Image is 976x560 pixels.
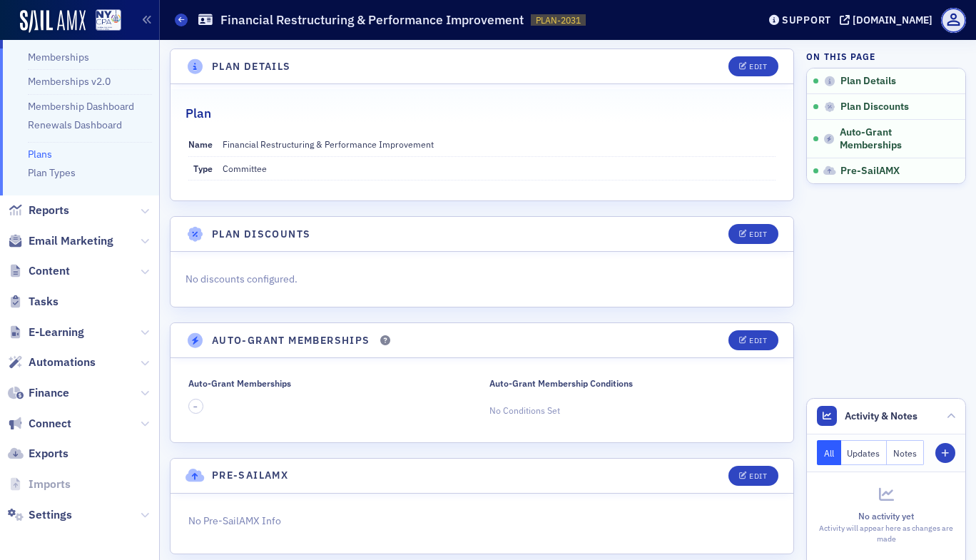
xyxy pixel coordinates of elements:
[8,446,68,462] a: Exports
[28,100,134,113] a: Membership Dashboard
[193,402,198,412] span: –
[8,355,96,370] a: Automations
[749,337,767,345] div: Edit
[489,378,633,389] div: Auto-Grant Membership Conditions
[8,203,69,218] a: Reports
[8,385,69,401] a: Finance
[193,163,213,174] span: Type
[8,294,59,310] a: Tasks
[28,148,52,161] a: Plans
[8,263,70,279] a: Content
[536,14,581,26] span: PLAN-2031
[29,507,72,523] span: Settings
[188,138,213,150] span: Name
[8,416,71,432] a: Connect
[29,385,69,401] span: Finance
[29,325,84,340] span: E-Learning
[29,233,113,249] span: Email Marketing
[8,477,71,492] a: Imports
[728,224,778,244] button: Edit
[8,233,113,249] a: Email Marketing
[212,227,311,242] h4: Plan Discounts
[749,230,767,238] div: Edit
[749,63,767,71] div: Edit
[29,263,70,279] span: Content
[185,272,778,287] p: No discounts configured.
[841,440,888,465] button: Updates
[817,440,841,465] button: All
[728,330,778,350] button: Edit
[782,14,831,26] div: Support
[28,166,76,179] a: Plan Types
[223,157,776,180] dd: Committee
[29,477,71,492] span: Imports
[86,9,121,34] a: View Homepage
[212,59,291,74] h4: Plan Details
[887,440,924,465] button: Notes
[29,294,59,310] span: Tasks
[817,509,955,522] div: No activity yet
[840,101,909,113] span: Plan Discounts
[188,378,291,389] div: Auto-Grant Memberships
[185,104,211,123] h2: Plan
[840,75,896,88] span: Plan Details
[840,15,937,25] button: [DOMAIN_NAME]
[96,9,121,31] img: SailAMX
[817,523,955,546] div: Activity will appear here as changes are made
[220,11,524,29] h1: Financial Restructuring & Performance Improvement
[853,14,932,26] div: [DOMAIN_NAME]
[728,56,778,76] button: Edit
[28,51,89,63] a: Memberships
[941,8,966,33] span: Profile
[29,355,96,370] span: Automations
[840,165,900,178] span: Pre-SailAMX
[29,446,68,462] span: Exports
[212,333,370,348] h4: Auto-Grant Memberships
[728,466,778,486] button: Edit
[806,50,966,63] h4: On this page
[223,133,776,156] dd: Financial Restructuring & Performance Improvement
[29,416,71,432] span: Connect
[28,118,122,131] a: Renewals Dashboard
[20,10,86,33] img: SailAMX
[8,507,72,523] a: Settings
[29,203,69,218] span: Reports
[8,325,84,340] a: E-Learning
[845,409,917,424] span: Activity & Notes
[840,126,947,151] span: Auto-Grant Memberships
[188,514,776,529] p: No Pre-SailAMX Info
[28,75,111,88] a: Memberships v2.0
[749,472,767,480] div: Edit
[212,468,288,483] h4: Pre-SailAMX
